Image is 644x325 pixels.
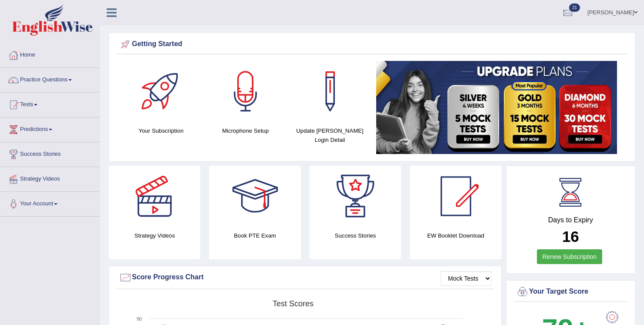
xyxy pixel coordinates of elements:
h4: Your Subscription [123,126,199,135]
b: 16 [562,228,579,245]
a: Renew Subscription [537,249,603,264]
text: 90 [137,316,142,322]
a: Predictions [0,117,100,139]
a: Strategy Videos [0,167,100,189]
h4: Strategy Videos [109,231,200,240]
img: small5.jpg [376,61,617,154]
h4: Days to Expiry [516,216,625,224]
a: Your Account [0,192,100,214]
div: Score Progress Chart [119,271,492,284]
tspan: Test scores [273,299,314,308]
h4: Microphone Setup [208,126,283,135]
div: Getting Started [119,38,625,51]
h4: EW Booklet Download [410,231,501,240]
a: Tests [0,93,100,114]
a: Practice Questions [0,68,100,90]
div: Your Target Score [516,285,625,298]
a: Home [0,43,100,65]
h4: Book PTE Exam [209,231,300,240]
span: 31 [569,3,580,12]
a: Success Stories [0,142,100,164]
h4: Success Stories [310,231,401,240]
h4: Update [PERSON_NAME] Login Detail [292,126,368,144]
